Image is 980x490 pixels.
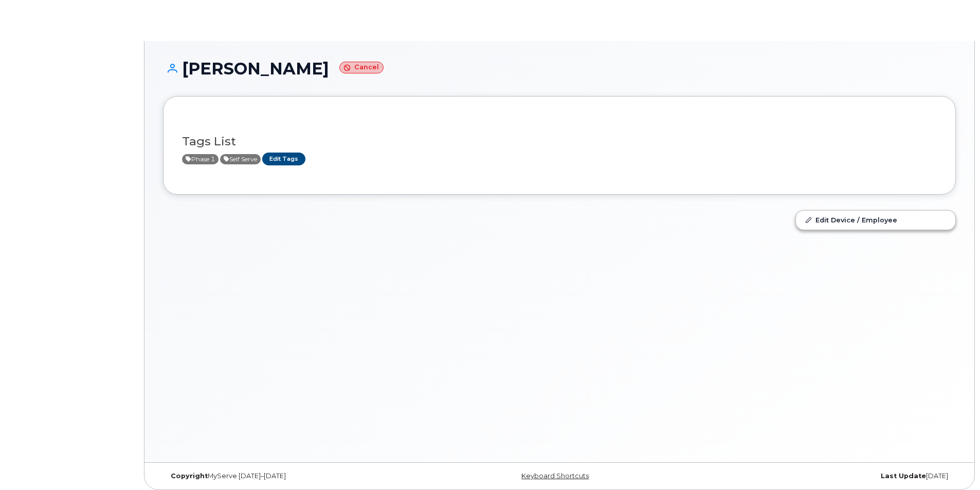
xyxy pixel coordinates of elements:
[796,211,955,229] a: Edit Device / Employee
[171,472,208,480] strong: Copyright
[339,62,384,73] small: Cancel
[163,60,956,78] h1: [PERSON_NAME]
[220,154,261,164] span: Active
[262,153,305,165] a: Edit Tags
[182,135,937,148] h3: Tags List
[163,472,427,480] div: MyServe [DATE]–[DATE]
[881,472,926,480] strong: Last Update
[521,472,589,480] a: Keyboard Shortcuts
[182,154,219,164] span: Active
[692,472,956,480] div: [DATE]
